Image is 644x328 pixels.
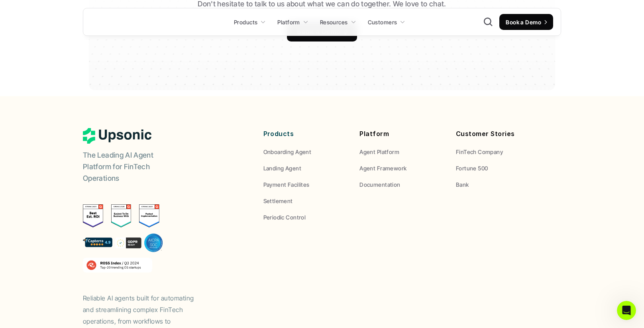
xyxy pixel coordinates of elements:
a: Landing Agent [263,164,348,172]
span: FinTech Company [456,148,503,155]
iframe: Intercom live chat [617,301,636,320]
span: Documentation [359,181,400,188]
span: Fortune 500 [456,165,488,172]
p: Products [263,128,348,140]
span: Book a Demo [506,19,541,26]
a: Products [229,15,271,29]
p: Customer Stories [456,128,540,140]
span: Periodic Control [263,214,306,221]
a: Payment Facilites [263,180,348,189]
span: Bank [456,181,469,188]
a: Book a Demo [499,14,553,30]
button: Search Icon [483,17,493,27]
span: Agent Framework [359,165,406,172]
span: Payment Facilites [263,181,310,188]
span: Landing Agent [263,165,301,172]
span: Onboarding Agent [263,148,312,155]
span: Agent Platform [359,148,399,155]
p: Resources [320,18,348,26]
p: Platform [359,128,444,140]
a: Periodic Control [263,213,348,221]
a: Onboarding Agent [263,148,348,156]
a: Settlement [263,197,348,205]
span: Settlement [263,198,293,204]
p: The Leading AI Agent Platform for FinTech Operations [83,150,183,184]
p: Platform [277,18,300,26]
p: Products [234,18,257,26]
p: Customers [368,18,397,26]
a: Documentation [359,180,444,189]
